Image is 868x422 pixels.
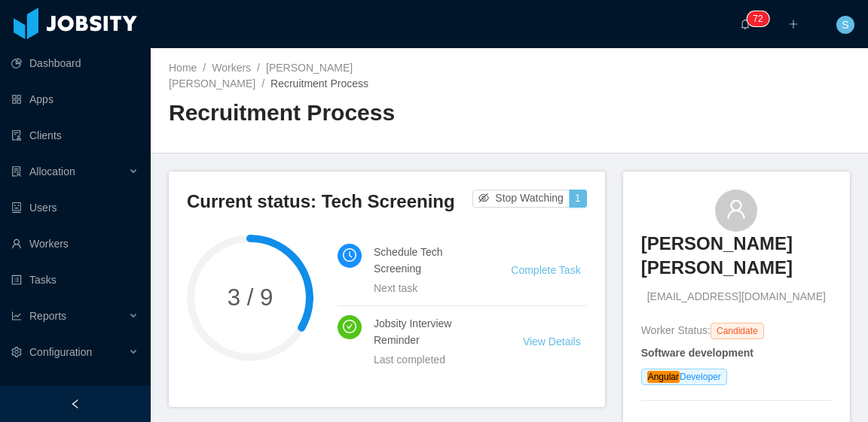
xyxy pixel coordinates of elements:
span: 3 / 9 [187,286,313,309]
a: icon: userWorkers [11,229,139,259]
div: Last completed [374,351,487,368]
strong: Software development [641,347,753,359]
h3: [PERSON_NAME] [PERSON_NAME] [641,232,832,281]
div: Next task [374,280,475,296]
a: Complete Task [511,264,580,276]
a: View Details [523,335,581,348]
i: icon: bell [740,19,750,29]
span: Recruitment Process [270,77,368,90]
a: icon: profileTasks [11,265,139,295]
h4: Jobsity Interview Reminder [374,315,487,348]
a: icon: appstoreApps [11,84,139,114]
i: icon: plus [788,19,799,29]
span: Developer [641,369,727,385]
span: Allocation [29,165,75,178]
h2: Recruitment Process [169,98,509,129]
i: icon: check-circle [343,320,356,333]
i: icon: user [726,199,747,220]
button: icon: eye-invisibleStop Watching [472,190,570,208]
span: Reports [29,310,66,322]
i: icon: line-chart [11,311,22,321]
a: Workers [212,62,251,74]
i: icon: solution [11,166,22,177]
a: icon: pie-chartDashboard [11,48,139,78]
a: Home [169,62,197,74]
span: S [842,16,848,34]
i: icon: clock-circle [343,248,356,262]
span: / [257,62,260,74]
a: icon: auditClients [11,120,139,150]
a: icon: robotUsers [11,193,139,223]
p: 7 [753,11,758,26]
span: Configuration [29,346,92,358]
em: Angular [647,371,680,383]
span: / [261,77,264,90]
span: [EMAIL_ADDRESS][DOMAIN_NAME] [647,289,826,305]
button: 1 [569,190,587,208]
sup: 72 [747,11,769,26]
h4: Schedule Tech Screening [374,244,475,277]
span: Candidate [711,323,764,339]
i: icon: setting [11,347,22,357]
a: [PERSON_NAME] [PERSON_NAME] [641,232,832,290]
span: / [203,62,206,74]
h3: Current status: Tech Screening [187,190,472,214]
p: 2 [758,11,763,26]
span: Worker Status: [641,324,711,336]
